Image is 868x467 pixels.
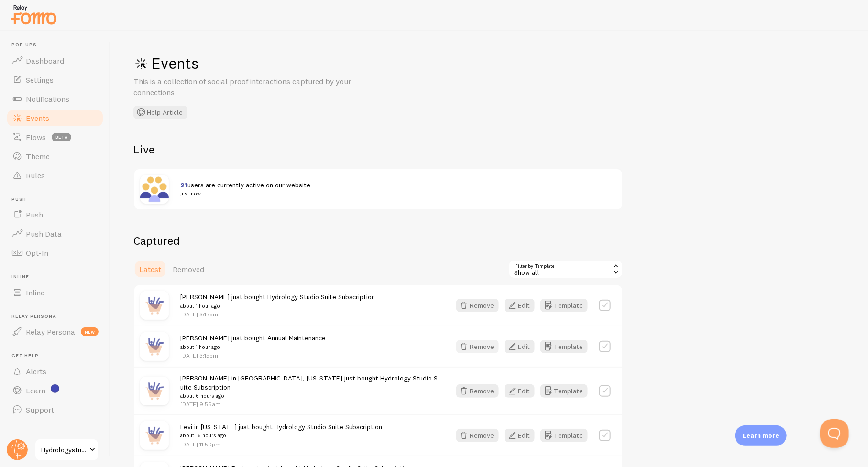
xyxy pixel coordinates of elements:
a: Notifications [6,89,104,109]
small: about 6 hours ago [180,391,439,400]
button: Edit [505,384,535,398]
button: Edit [505,429,535,442]
span: [PERSON_NAME] just bought Hydrology Studio Suite Subscription [180,293,375,310]
p: [DATE] 11:50pm [180,440,382,448]
span: [PERSON_NAME] just bought Annual Maintenance [180,334,326,351]
a: Support [6,400,104,419]
span: Support [26,405,54,414]
span: Pop-ups [11,42,104,48]
button: Edit [505,299,535,312]
a: Relay Persona new [6,322,104,341]
h2: Live [133,142,623,157]
span: Inline [26,288,44,297]
button: Help Article [133,106,187,119]
svg: <p>Watch New Feature Tutorials!</p> [51,384,59,393]
span: Hydrologystudio [41,444,87,456]
a: Inline [6,283,104,302]
button: Remove [456,429,499,442]
a: Edit [505,429,540,442]
button: Template [540,340,588,353]
a: Removed [167,260,210,279]
span: Theme [26,152,50,161]
small: about 1 hour ago [180,343,326,351]
a: Flows beta [6,128,104,147]
img: purchase.jpg [140,377,169,405]
button: Template [540,429,588,442]
span: Learn [26,386,45,395]
button: Edit [505,340,535,353]
button: Remove [456,384,499,398]
a: Dashboard [6,51,104,70]
p: [DATE] 9:56am [180,400,439,408]
small: about 1 hour ago [180,302,375,310]
small: about 16 hours ago [180,431,382,440]
span: Push [11,196,104,203]
span: Notifications [26,94,69,104]
p: This is a collection of social proof interactions captured by your connections [133,76,363,98]
button: Template [540,299,588,312]
span: Relay Persona [26,327,75,337]
p: [DATE] 3:17pm [180,310,375,318]
a: Settings [6,70,104,89]
p: [DATE] 3:15pm [180,351,326,359]
a: Theme [6,147,104,166]
span: Alerts [26,367,46,376]
button: Template [540,384,588,398]
span: Flows [26,132,46,142]
span: [PERSON_NAME] in [GEOGRAPHIC_DATA], [US_STATE] just bought Hydrology Studio Suite Subscription [180,374,439,401]
button: Remove [456,340,499,353]
div: Learn more [735,425,787,446]
a: Push Data [6,224,104,243]
p: Learn more [743,431,779,440]
a: Hydrologystudio [34,438,99,461]
span: Settings [26,75,54,85]
img: purchase.jpg [140,291,169,320]
span: Events [26,113,49,123]
span: Levi in [US_STATE] just bought Hydrology Studio Suite Subscription [180,423,382,440]
span: Removed [173,264,204,274]
div: Show all [508,260,623,279]
h1: Events [133,54,420,73]
span: Dashboard [26,56,64,65]
img: xaSAoeb6RpedHPR8toqq [140,175,169,204]
span: Rules [26,171,45,180]
a: Learn [6,381,104,400]
a: Edit [505,340,540,353]
iframe: Help Scout Beacon - Open [820,419,849,448]
span: Relay Persona [11,314,104,320]
a: Rules [6,166,104,185]
span: Latest [139,264,161,274]
a: Alerts [6,362,104,381]
img: fomo-relay-logo-orange.svg [10,2,58,27]
a: Push [6,205,104,224]
button: Remove [456,299,499,312]
span: users are currently active on our website [180,181,605,198]
span: beta [52,133,71,141]
span: 21 [180,181,187,189]
img: purchase.jpg [140,421,169,450]
a: Latest [133,260,167,279]
a: Edit [505,384,540,398]
h2: Captured [133,233,623,248]
span: Opt-In [26,248,48,258]
a: Events [6,109,104,128]
span: Push Data [26,229,62,239]
a: Opt-In [6,243,104,262]
small: just now [180,189,605,198]
span: Inline [11,274,104,280]
span: new [81,327,99,336]
span: Push [26,210,43,219]
span: Get Help [11,353,104,359]
a: Edit [505,299,540,312]
img: purchase.jpg [140,332,169,361]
